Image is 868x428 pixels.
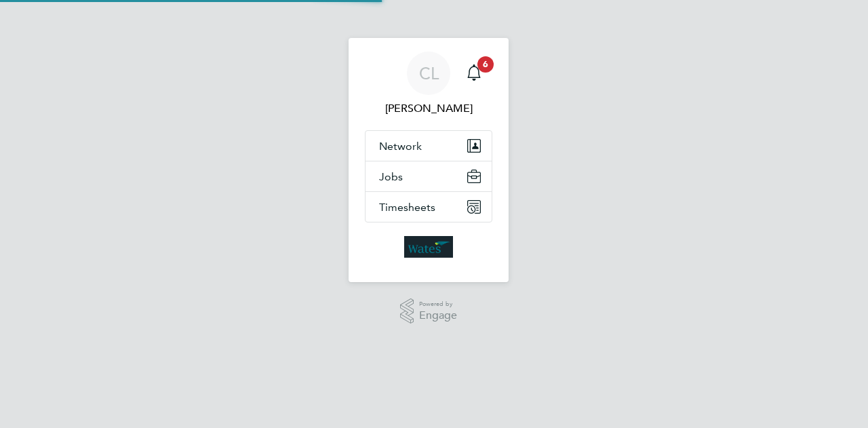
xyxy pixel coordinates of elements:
[379,170,403,183] span: Jobs
[419,298,457,310] span: Powered by
[379,201,435,214] span: Timesheets
[349,38,509,282] nav: Main navigation
[366,161,492,191] button: Jobs
[477,56,494,73] span: 6
[404,236,453,258] img: wates-logo-retina.png
[400,298,458,324] a: Powered byEngage
[365,236,492,258] a: Go to home page
[419,310,457,322] span: Engage
[366,131,492,161] button: Network
[460,52,488,95] a: 6
[365,100,492,117] span: Charlie-Rene Lewer
[419,64,439,82] span: CL
[379,140,422,153] span: Network
[365,52,492,117] a: CL[PERSON_NAME]
[366,192,492,222] button: Timesheets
